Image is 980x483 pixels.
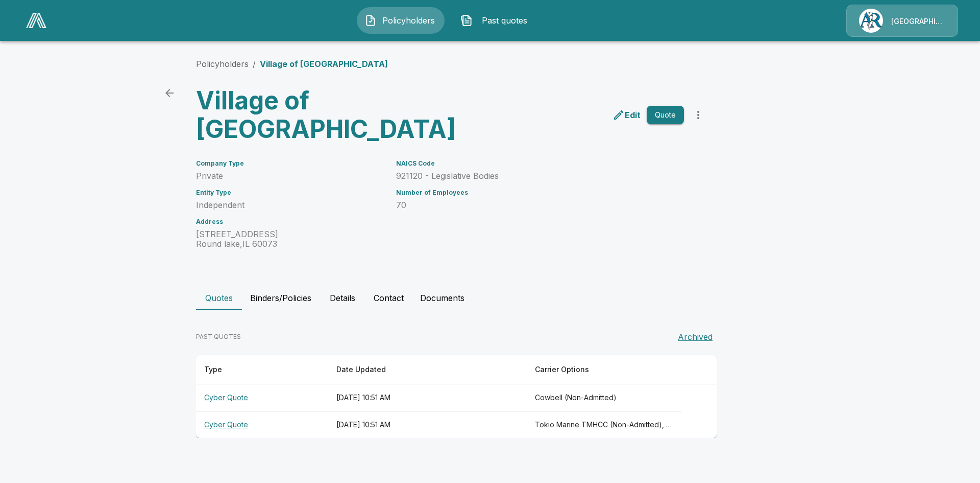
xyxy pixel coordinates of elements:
[242,286,320,310] button: Binders/Policies
[328,355,527,384] th: Date Updated
[196,355,328,384] th: Type
[328,384,527,411] th: [DATE] 10:51 AM
[453,7,541,34] button: Past quotes IconPast quotes
[196,171,384,181] p: Private
[196,218,384,225] h6: Address
[625,109,641,121] p: Edit
[396,171,684,181] p: 921120 - Legislative Bodies
[527,355,681,384] th: Carrier Options
[688,105,708,125] button: more
[396,189,684,196] h6: Number of Employees
[196,58,388,70] nav: breadcrumb
[328,411,527,439] th: [DATE] 10:51 AM
[365,286,412,310] button: Contact
[674,327,717,347] button: Archived
[364,14,377,27] img: Policyholders Icon
[260,58,388,70] p: Village of [GEOGRAPHIC_DATA]
[412,286,473,310] button: Documents
[460,14,473,27] img: Past quotes Icon
[196,384,328,411] th: Cyber Quote
[396,200,684,210] p: 70
[647,106,684,125] button: Quote
[196,286,242,310] button: Quotes
[610,107,643,123] a: edit
[196,59,249,69] a: Policyholders
[196,229,384,249] p: [STREET_ADDRESS] Round lake , IL 60073
[159,83,180,103] a: back
[396,160,684,167] h6: NAICS Code
[26,13,46,28] img: AA Logo
[196,86,448,144] h3: Village of [GEOGRAPHIC_DATA]
[196,160,384,167] h6: Company Type
[357,7,445,34] button: Policyholders IconPolicyholders
[320,286,365,310] button: Details
[196,411,328,439] th: Cyber Quote
[196,355,717,438] table: responsive table
[196,286,784,310] div: policyholder tabs
[196,200,384,210] p: Independent
[477,14,533,27] span: Past quotes
[253,58,256,70] li: /
[381,14,437,27] span: Policyholders
[527,384,681,411] th: Cowbell (Non-Admitted)
[196,332,241,341] p: PAST QUOTES
[527,411,681,439] th: Tokio Marine TMHCC (Non-Admitted), Cowbell (Non-Admitted), Cowbell (Admitted), Coalition (Non-Adm...
[196,189,384,196] h6: Entity Type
